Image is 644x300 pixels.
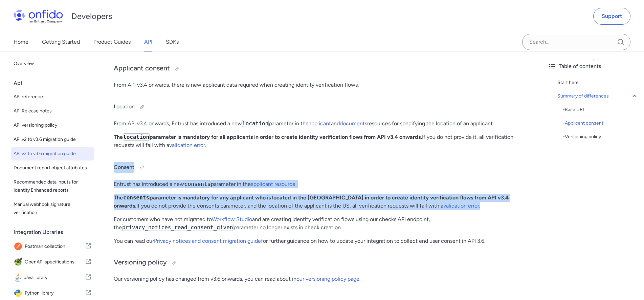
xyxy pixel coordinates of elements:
[14,257,25,267] img: IconOpenAPI specifications
[14,93,92,101] span: API reference
[114,257,529,268] h3: Versioning policy
[563,119,639,127] a: -Applicant consent
[114,275,529,283] p: Our versioning policy has changed from v3.6 onwards, you can read about in .
[14,164,92,172] span: Document report object attributes
[563,106,639,114] a: -Base URL
[11,57,94,70] a: Overview
[563,133,639,141] a: -Versioning policy
[14,288,25,298] img: IconPython library
[11,147,94,160] a: API v3 to v3.6 migration guide
[93,33,131,51] a: Product Guides
[593,8,630,25] a: Support
[522,34,630,50] input: Onfido search input field
[14,200,92,217] span: Manual webhook signature verification
[563,133,639,141] div: - Versioning policy
[25,242,85,251] span: Postman collection
[14,135,92,144] span: API v2 to v3.6 migration guide
[11,133,94,146] a: API v2 to v3.6 migration guide
[242,120,269,127] code: location
[14,150,92,158] span: API v3 to v3.6 migration guide
[14,60,92,68] span: Overview
[114,133,529,149] p: If you do not provide it, all verification requests will fail with a .
[563,106,639,114] div: - Base URL
[11,239,94,254] a: IconPostman collectionPostman collection
[169,142,205,148] a: validation error
[443,202,479,209] a: validation error
[25,257,85,267] span: OpenAPI specifications
[14,77,97,90] div: Api
[14,107,92,115] span: API Release notes
[557,79,639,87] a: Start here
[11,161,94,175] a: Document report object attributes
[42,33,80,51] a: Getting Started
[71,11,112,22] h1: Developers
[11,270,94,285] a: IconJava libraryJava library
[14,273,24,282] img: IconJava library
[114,194,509,209] strong: The parameter is mandatory for any applicant who is located in the [GEOGRAPHIC_DATA] in order to ...
[114,194,529,210] p: If you do not provide the consents parameter, and the location of the applicant is the US, all ve...
[122,224,234,231] code: privacy_notices_read_consent_given
[11,198,94,219] a: Manual webhook signature verification
[14,178,92,194] span: Recommended data inputs for Identity Enhanced reports
[144,33,152,51] a: API
[212,216,252,222] a: Workflow Studio
[251,181,295,187] a: applicant resource
[114,134,422,140] strong: The parameter is mandatory for all applicants in order to create identity verification flows from...
[166,33,179,51] a: SDKs
[11,119,94,132] a: API versioning policy
[114,120,529,128] p: From API v3.4 onwards, Entrust has introduced a new parameter in the and resources for specifying...
[11,90,94,104] a: API reference
[11,104,94,118] a: API Release notes
[114,215,529,232] p: For customers who have not migrated to and are creating identity verification flows using our che...
[114,180,529,188] p: Entrust has introduced a new parameter in the .
[14,121,92,129] span: API versioning policy
[24,273,85,282] span: Java library
[557,92,639,100] a: Summary of differences
[184,180,211,188] code: consents
[11,255,94,270] a: IconOpenAPI specificationsOpenAPI specifications
[114,81,529,89] p: From API v3.4 onwards, there is new applicant data required when creating identity verification f...
[14,226,97,239] div: Integration Libraries
[14,33,28,51] a: Home
[114,63,529,74] h3: Applicant consent
[14,242,25,251] img: IconPostman collection
[340,120,367,127] a: documents
[11,175,94,197] a: Recommended data inputs for Identity Enhanced reports
[123,194,150,201] code: consents
[14,9,63,23] img: Onfido Logo
[309,120,331,127] a: applicant
[114,102,529,112] h4: Location
[25,288,85,298] span: Python library
[154,238,261,244] a: Privacy notices and consent migration guide
[563,119,639,127] div: - Applicant consent
[123,133,150,141] code: location
[114,237,529,245] p: You can read our for further guidance on how to update your integration to collect end user conse...
[296,276,359,282] a: our versioning policy page
[548,62,639,70] div: Table of contents
[114,162,529,173] h4: Consent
